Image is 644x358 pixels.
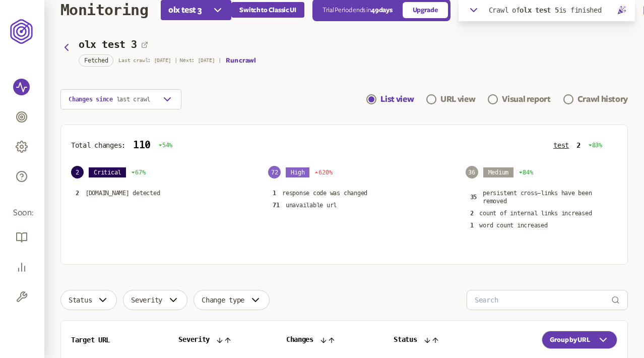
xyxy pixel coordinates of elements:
[426,93,475,105] a: URL view
[366,93,414,105] a: List view
[323,6,393,14] p: Trial Period ends in
[466,209,597,218] button: 2count of internal links increased
[123,290,187,310] button: Severity
[286,167,309,177] span: High
[479,221,547,229] p: word count increased
[366,89,628,109] div: Navigation
[520,6,558,14] span: olx test 5
[231,2,304,18] button: Switch to Classic UI
[133,139,151,151] p: 110
[282,189,367,197] p: response code was changed
[76,190,79,197] span: 2
[273,202,280,209] span: 71
[194,290,270,310] button: Change type
[550,336,590,344] span: Group by URL
[466,221,552,230] button: 1word count increased
[466,166,478,178] span: 36
[202,296,244,304] span: Change type
[576,141,581,149] p: 2
[519,168,533,176] span: 84%
[60,290,117,310] button: Status
[563,93,628,105] a: Crawl history
[226,56,255,65] button: Run crawl
[131,296,162,304] span: Severity
[71,141,125,149] p: Total changes:
[71,166,84,178] span: 2
[85,189,160,197] p: [DOMAIN_NAME] detected
[69,296,92,304] span: Status
[118,57,221,64] p: Last crawl: [DATE] | Next: [DATE] |
[502,93,550,105] div: Visual report
[403,2,448,18] a: Upgrade
[466,189,605,206] button: 35persistent cross-links have been removed
[89,167,126,177] span: Critical
[588,141,602,149] span: 83%
[268,166,281,178] span: 72
[60,89,181,109] button: Changes since last crawl
[542,331,617,349] button: Group by URL
[470,194,477,201] span: 35
[479,209,592,217] p: count of internal links increased
[470,222,474,229] span: 1
[470,210,474,217] span: 2
[570,6,602,14] span: finished
[268,201,341,210] button: 71unavailable url
[380,93,414,105] div: List view
[483,189,601,205] p: persistent cross-links have been removed
[286,201,337,209] p: unavailable url
[116,96,151,103] span: last crawl
[13,207,31,219] span: Soon:
[371,7,392,14] span: 49 days
[69,95,150,103] p: Changes since
[84,56,108,65] span: Fetched
[440,93,475,105] div: URL view
[158,141,172,149] span: 54%
[475,290,611,310] input: Search
[71,189,165,198] button: 2[DOMAIN_NAME] detected
[268,189,372,198] button: 1response code was changed
[131,168,145,176] span: 67%
[79,39,137,50] h3: olx test 3
[577,93,628,105] div: Crawl history
[168,4,202,16] span: olx test 3
[273,190,276,197] span: 1
[60,1,148,19] h1: Monitoring
[489,6,602,14] p: Crawl of is
[553,141,569,149] button: test
[314,168,332,176] span: 620%
[483,167,514,177] span: Medium
[488,93,550,105] a: Visual report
